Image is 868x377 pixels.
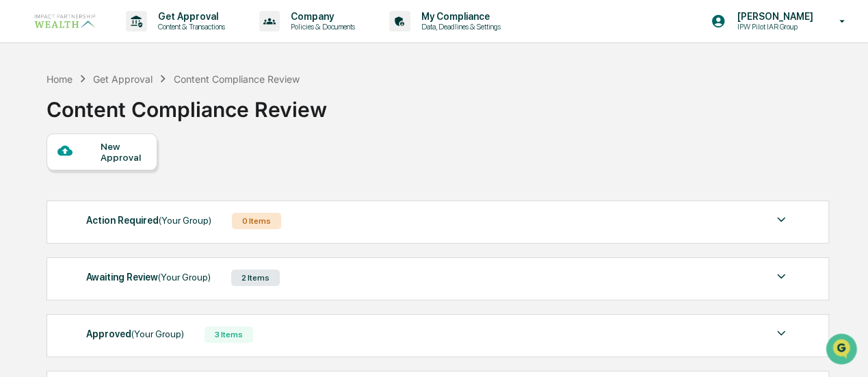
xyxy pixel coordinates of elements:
span: Pylon [136,231,166,242]
div: Content Compliance Review [174,73,300,85]
p: IPW Pilot IAR Group [726,22,819,31]
img: caret [773,268,789,285]
p: Data, Deadlines & Settings [410,22,508,31]
div: 3 Items [205,326,253,343]
a: Powered byPylon [96,231,166,242]
div: Content Compliance Review [47,86,327,122]
a: 🖐️Preclearance [8,166,94,191]
span: Preclearance [27,172,88,185]
div: 🖐️ [14,173,25,184]
p: Policies & Documents [280,22,362,31]
p: How can we help? [14,28,249,50]
div: New Approval [101,141,146,163]
button: Start new chat [233,108,249,125]
span: (Your Group) [131,328,184,339]
div: We're available if you need us! [47,118,173,129]
div: Awaiting Review [86,268,211,286]
span: Attestations [113,172,170,185]
div: 🔎 [14,199,25,210]
div: Action Required [86,211,211,229]
iframe: Open customer support [824,332,861,369]
p: Content & Transactions [147,22,232,31]
div: Start new chat [47,104,224,118]
p: Get Approval [147,11,232,22]
p: [PERSON_NAME] [726,11,819,22]
a: 🗄️Attestations [94,166,175,191]
a: 🔎Data Lookup [8,192,92,217]
div: Home [47,73,73,85]
div: 2 Items [231,270,280,286]
img: 1746055101610-c473b297-6a78-478c-a979-82029cc54cd1 [14,104,38,129]
img: caret [773,211,789,228]
img: logo [33,12,98,30]
span: (Your Group) [158,272,211,283]
p: Company [280,11,362,22]
div: 0 Items [232,213,281,229]
div: 🗄️ [99,173,110,184]
img: caret [773,325,789,341]
span: (Your Group) [159,215,211,226]
p: My Compliance [410,11,508,22]
div: Approved [86,325,184,343]
div: Get Approval [93,73,153,85]
span: Data Lookup [27,198,86,211]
